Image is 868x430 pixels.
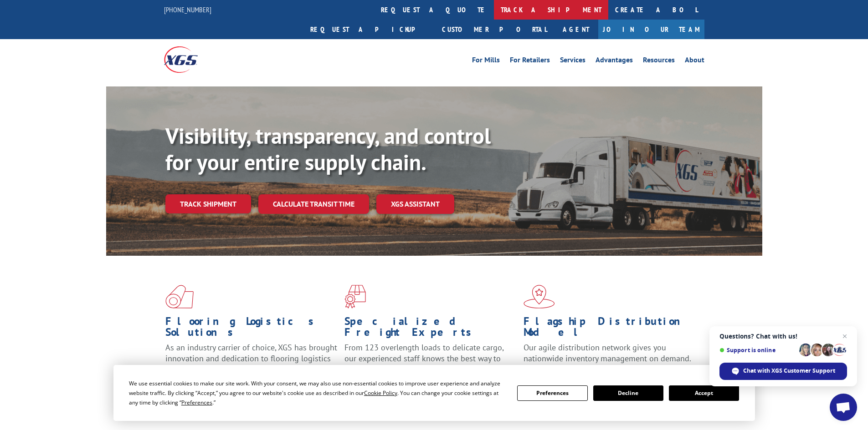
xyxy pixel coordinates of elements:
[524,285,555,309] img: xgs-icon-flagship-distribution-model-red
[719,363,847,380] span: Chat with XGS Customer Support
[524,316,696,342] h1: Flagship Distribution Model
[164,5,211,14] a: [PHONE_NUMBER]
[643,56,675,66] a: Resources
[719,347,796,354] span: Support is online
[524,342,691,364] span: Our agile distribution network gives you nationwide inventory management on demand.
[113,365,755,421] div: Cookie Consent Prompt
[830,394,857,421] a: Open chat
[669,385,739,401] button: Accept
[344,316,517,342] h1: Specialized Freight Experts
[165,194,251,213] a: Track shipment
[554,20,598,39] a: Agent
[510,56,550,66] a: For Retailers
[435,20,554,39] a: Customer Portal
[165,121,491,176] b: Visibility, transparency, and control for your entire supply chain.
[165,342,337,374] span: As an industry carrier of choice, XGS has brought innovation and dedication to flooring logistics...
[719,333,847,340] span: Questions? Chat with us!
[472,56,500,66] a: For Mills
[258,194,369,214] a: Calculate transit time
[598,20,704,39] a: Join Our Team
[596,56,633,66] a: Advantages
[364,389,397,397] span: Cookie Policy
[685,56,704,66] a: About
[303,20,435,39] a: Request a pickup
[165,285,194,309] img: xgs-icon-total-supply-chain-intelligence-red
[593,385,663,401] button: Decline
[181,399,212,406] span: Preferences
[165,316,338,342] h1: Flooring Logistics Solutions
[344,285,366,309] img: xgs-icon-focused-on-flooring-red
[344,342,517,383] p: From 123 overlength loads to delicate cargo, our experienced staff knows the best way to move you...
[517,385,587,401] button: Preferences
[743,367,835,375] span: Chat with XGS Customer Support
[376,194,454,214] a: XGS ASSISTANT
[560,56,586,66] a: Services
[129,379,506,407] div: We use essential cookies to make our site work. With your consent, we may also use non-essential ...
